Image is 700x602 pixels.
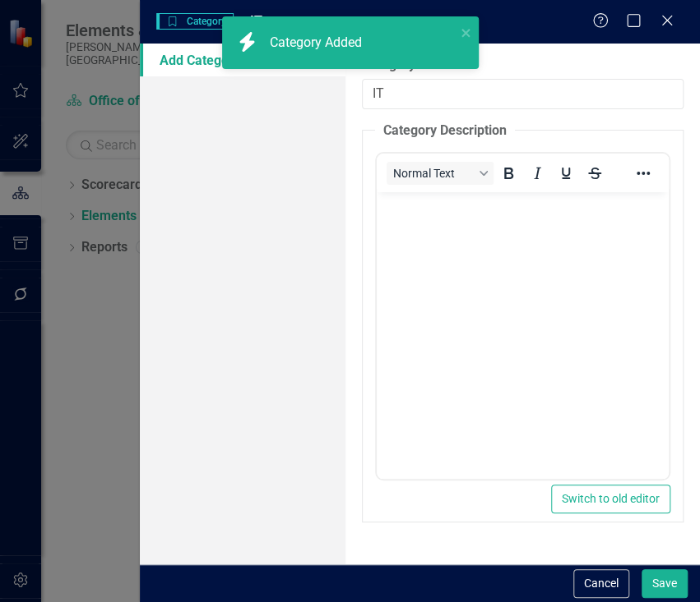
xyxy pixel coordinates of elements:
[270,34,366,53] div: Category Added
[156,13,233,30] span: Category
[552,162,580,185] button: Underline
[362,79,684,109] input: Category Name
[377,192,669,479] iframe: Rich Text Area
[629,162,657,185] button: Reveal or hide additional toolbar items
[393,167,474,180] span: Normal Text
[523,162,551,185] button: Italic
[581,162,609,185] button: Strikethrough
[642,569,688,598] button: Save
[387,162,494,185] button: Block Normal Text
[551,485,670,513] button: Switch to old editor
[362,56,684,75] label: Category Name
[573,569,629,598] button: Cancel
[494,162,522,185] button: Bold
[461,23,472,42] button: close
[375,122,515,140] legend: Category Description
[140,44,345,76] a: Add Category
